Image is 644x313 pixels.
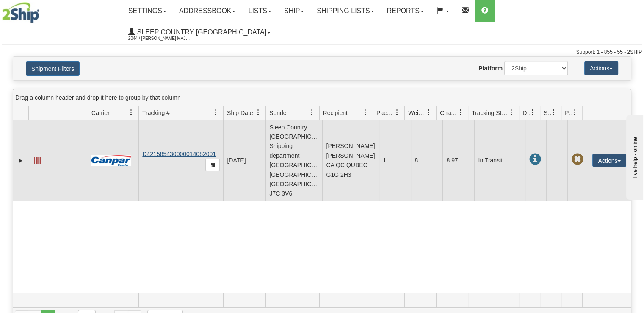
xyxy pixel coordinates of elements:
span: Carrier [91,109,110,117]
span: Charge [440,109,458,117]
img: 14 - Canpar [91,155,131,166]
span: Weight [408,109,426,117]
span: Pickup Not Assigned [571,154,583,165]
div: live help - online [6,7,78,14]
a: Packages filter column settings [390,105,404,120]
span: Ship Date [227,109,253,117]
a: Carrier filter column settings [124,105,138,120]
span: In Transit [529,154,541,165]
img: logo2044.jpg [2,2,39,23]
a: Shipment Issues filter column settings [547,105,561,120]
span: Packages [376,109,394,117]
a: Recipient filter column settings [358,105,373,120]
label: Platform [478,64,503,73]
a: Weight filter column settings [422,105,436,120]
td: 8.97 [442,120,474,201]
a: Charge filter column settings [453,105,468,120]
a: Lists [242,0,277,22]
td: [DATE] [223,120,265,201]
a: Pickup Status filter column settings [568,105,582,120]
span: Sleep Country [GEOGRAPHIC_DATA] [135,28,266,36]
a: Addressbook [173,0,242,22]
a: Expand [17,156,25,165]
button: Actions [592,154,626,167]
span: Recipient [323,109,348,117]
a: Tracking # filter column settings [209,105,223,120]
span: 2044 / [PERSON_NAME] Major [PERSON_NAME] [128,34,192,43]
span: Tracking Status [472,109,509,117]
iframe: chat widget [625,113,643,200]
a: Sleep Country [GEOGRAPHIC_DATA] 2044 / [PERSON_NAME] Major [PERSON_NAME] [122,22,277,43]
span: Delivery Status [522,109,530,117]
a: Shipping lists [310,0,380,22]
a: D421585430000014082001 [142,151,216,157]
button: Actions [584,61,618,75]
a: Sender filter column settings [305,105,319,120]
span: Shipment Issues [544,109,551,117]
td: [PERSON_NAME] [PERSON_NAME] CA QC QUBEC G1G 2H3 [322,120,379,201]
td: In Transit [474,120,525,201]
span: Tracking # [142,109,170,117]
a: Reports [381,0,430,22]
a: Ship [278,0,310,22]
a: Settings [122,0,173,22]
td: 1 [379,120,411,201]
td: 8 [411,120,442,201]
span: Sender [269,109,288,117]
a: Label [33,153,41,167]
a: Delivery Status filter column settings [525,105,540,120]
div: grid grouping header [13,89,631,106]
a: Tracking Status filter column settings [504,105,519,120]
button: Copy to clipboard [205,159,220,171]
span: Pickup Status [565,109,572,117]
div: Support: 1 - 855 - 55 - 2SHIP [2,49,642,56]
a: Ship Date filter column settings [251,105,265,120]
td: Sleep Country [GEOGRAPHIC_DATA] Shipping department [GEOGRAPHIC_DATA] [GEOGRAPHIC_DATA] [GEOGRAPH... [265,120,322,201]
button: Shipment Filters [26,61,80,76]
